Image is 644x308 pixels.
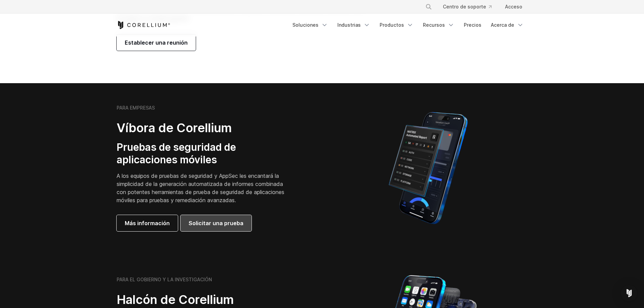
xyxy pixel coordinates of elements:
font: Soluciones [292,22,318,28]
font: Centro de soporte [443,4,486,9]
font: Establecer una reunión [125,39,188,46]
font: Productos [380,22,404,28]
font: Industrias [337,22,361,28]
a: Solicitar una prueba [181,215,252,231]
button: Buscar [423,1,435,13]
font: Acerca de [491,22,514,28]
font: Acceso [505,4,522,9]
font: Recursos [423,22,445,28]
div: Menú de navegación [288,19,528,31]
div: Menú de navegación [417,1,528,13]
img: Informe automatizado de Corellium MATRIX sobre iPhone que muestra los resultados de las pruebas d... [377,109,479,227]
a: Página de inicio de Corellium [117,21,170,29]
font: Halcón de Corellium [117,292,234,307]
font: PARA EL GOBIERNO Y LA INVESTIGACIÓN [117,277,212,282]
font: PARA EMPRESAS [117,105,155,111]
font: Víbora de Corellium [117,120,232,135]
font: A los equipos de pruebas de seguridad y AppSec les encantará la simplicidad de la generación auto... [117,172,284,204]
div: Open Intercom Messenger [621,285,637,301]
a: Establecer una reunión [117,34,196,51]
font: Pruebas de seguridad de aplicaciones móviles [117,141,236,166]
font: Precios [464,22,481,28]
font: Solicitar una prueba [189,220,243,227]
font: Más información [125,220,170,227]
a: Más información [117,215,178,231]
